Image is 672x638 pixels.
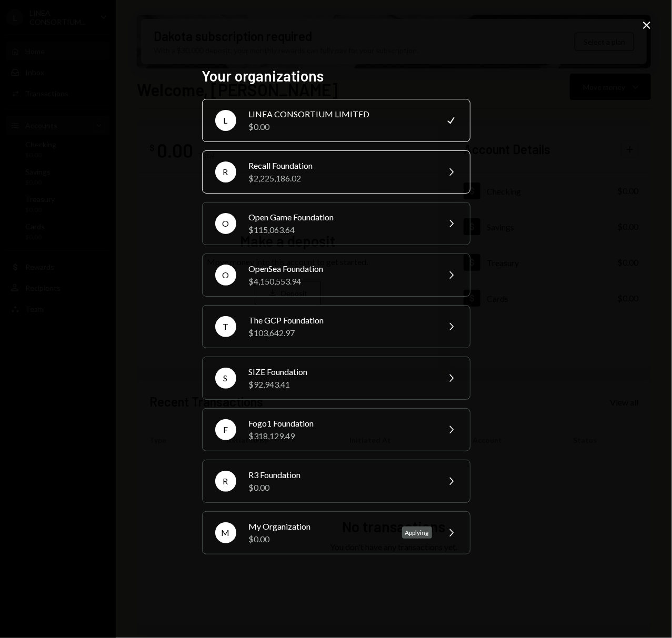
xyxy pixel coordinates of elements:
h2: Your organizations [202,66,470,86]
button: OOpenSea Foundation$4,150,553.94 [202,254,470,297]
div: $0.00 [249,120,432,133]
button: RR3 Foundation$0.00 [202,460,470,503]
div: $115,063.64 [249,224,432,236]
div: R3 Foundation [249,469,432,481]
div: R [215,471,236,492]
div: $4,150,553.94 [249,275,432,288]
div: S [215,368,236,389]
div: R [215,161,236,183]
div: Open Game Foundation [249,211,432,224]
button: LLINEA CONSORTIUM LIMITED$0.00 [202,99,470,142]
button: SSIZE Foundation$92,943.41 [202,357,470,400]
div: Recall Foundation [249,159,432,172]
div: $103,642.97 [249,327,432,339]
div: O [215,265,236,286]
div: $0.00 [249,481,432,494]
div: $0.00 [249,533,389,545]
div: $318,129.49 [249,430,432,442]
div: O [215,213,236,234]
button: OOpen Game Foundation$115,063.64 [202,202,470,245]
div: Applying [402,526,432,539]
div: M [215,522,236,543]
button: TThe GCP Foundation$103,642.97 [202,305,470,348]
div: $92,943.41 [249,378,432,391]
div: L [215,110,236,131]
div: The GCP Foundation [249,314,432,327]
div: LINEA CONSORTIUM LIMITED [249,108,432,120]
div: SIZE Foundation [249,366,432,378]
div: My Organization [249,520,389,533]
div: $2,225,186.02 [249,172,432,185]
button: FFogo1 Foundation$318,129.49 [202,408,470,451]
div: Fogo1 Foundation [249,417,432,430]
div: T [215,316,236,337]
div: F [215,419,236,440]
div: OpenSea Foundation [249,262,432,275]
button: MMy Organization$0.00Applying [202,511,470,554]
button: RRecall Foundation$2,225,186.02 [202,150,470,194]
